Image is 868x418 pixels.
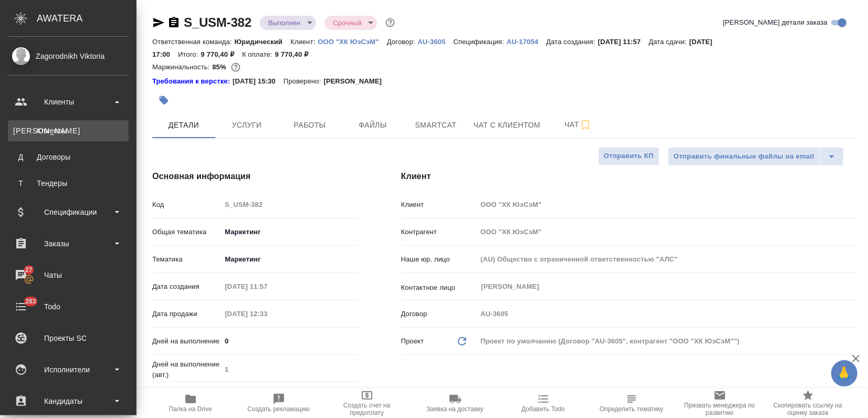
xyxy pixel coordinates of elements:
[152,227,221,237] p: Общая тематика
[19,296,43,307] span: 283
[152,359,221,380] p: Дней на выполнение (авт.)
[147,389,235,418] button: Папка на Drive
[152,170,359,183] h4: Основная информация
[323,76,390,87] p: [PERSON_NAME]
[152,89,175,112] button: Добавить тэг
[668,147,820,166] button: Отправить финальные файлы на email
[598,147,660,165] button: Отправить КП
[401,336,424,347] p: Проект
[835,362,853,384] span: 🙏
[579,119,592,131] svg: Подписаться
[229,60,243,74] button: 1224.00 RUB;
[152,16,165,29] button: Скопировать ссылку для ЯМессенджера
[325,16,377,30] div: Выполнен
[221,279,313,294] input: Пустое поле
[553,118,603,131] span: Чат
[477,252,856,267] input: Пустое поле
[453,38,506,46] p: Спецификация:
[8,236,129,252] div: Заказы
[3,325,134,351] a: Проекты SC
[221,306,313,321] input: Пустое поле
[401,170,856,183] h4: Клиент
[152,63,212,71] p: Маржинальность:
[417,38,453,46] p: AU-3605
[383,16,397,29] button: Доп статусы указывают на важность/срочность заказа
[152,76,233,87] a: Требования к верстке:
[201,50,242,58] p: 9 770,40 ₽
[152,309,221,319] p: Дата продажи
[8,393,129,409] div: Кандидаты
[8,204,129,220] div: Спецификации
[233,76,284,87] p: [DATE] 15:30
[168,16,180,29] button: Скопировать ссылку
[284,76,324,87] p: Проверено:
[178,50,201,58] p: Итого:
[13,178,123,189] div: Тендеры
[676,389,764,418] button: Призвать менеджера по развитию
[831,360,857,386] button: 🙏
[221,223,359,241] div: Маркетинг
[222,119,272,132] span: Услуги
[674,151,814,163] span: Отправить финальные файлы на email
[649,38,689,46] p: Дата сдачи:
[417,37,453,46] a: AU-3605
[221,333,359,349] input: ✎ Введи что-нибудь
[8,147,129,168] a: ДДоговоры
[265,18,304,27] button: Выполнен
[474,119,540,132] span: Чат с клиентом
[159,119,209,132] span: Детали
[401,283,477,293] p: Контактное лицо
[682,402,758,416] span: Призвать менеджера по развитию
[401,200,477,210] p: Клиент
[723,17,828,28] span: [PERSON_NAME] детали заказа
[8,267,129,283] div: Чаты
[169,405,212,413] span: Папка на Drive
[8,330,129,346] div: Проекты SC
[401,254,477,265] p: Наше юр. лицо
[285,119,335,132] span: Работы
[221,197,359,212] input: Пустое поле
[411,389,499,418] button: Заявка на доставку
[600,405,663,413] span: Определить тематику
[387,38,418,46] p: Договор:
[401,309,477,319] p: Договор
[329,402,405,416] span: Создать счет на предоплату
[290,38,318,46] p: Клиент:
[37,8,137,29] div: AWATERA
[184,15,252,29] a: S_USM-382
[8,362,129,378] div: Исполнители
[235,38,290,46] p: Юридический
[411,119,461,132] span: Smartcat
[546,38,598,46] p: Дата создания:
[348,119,398,132] span: Файлы
[152,336,221,347] p: Дней на выполнение
[221,250,359,268] div: Маркетинг
[8,50,129,62] div: Zagorodnikh Viktoria
[318,38,386,46] p: ООО "ХК ЮэСэМ"
[152,200,221,210] p: Код
[598,38,649,46] p: [DATE] 11:57
[668,147,844,166] div: split button
[13,126,123,136] div: Клиенты
[275,50,317,58] p: 9 770,40 ₽
[8,120,129,141] a: [PERSON_NAME]Клиенты
[3,262,134,288] a: 27Чаты
[3,294,134,320] a: 283Todo
[330,18,364,27] button: Срочный
[401,227,477,237] p: Контрагент
[323,389,411,418] button: Создать счет на предоплату
[426,405,483,413] span: Заявка на доставку
[770,402,846,416] span: Скопировать ссылку на оценку заказа
[247,405,310,413] span: Создать рекламацию
[318,37,386,46] a: ООО "ХК ЮэСэМ"
[477,224,856,239] input: Пустое поле
[242,50,275,58] p: К оплате:
[477,197,856,212] input: Пустое поле
[19,265,39,275] span: 27
[260,16,316,30] div: Выполнен
[152,281,221,292] p: Дата создания
[764,389,852,418] button: Скопировать ссылку на оценку заказа
[8,299,129,315] div: Todo
[152,38,235,46] p: Ответственная команда:
[477,306,856,321] input: Пустое поле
